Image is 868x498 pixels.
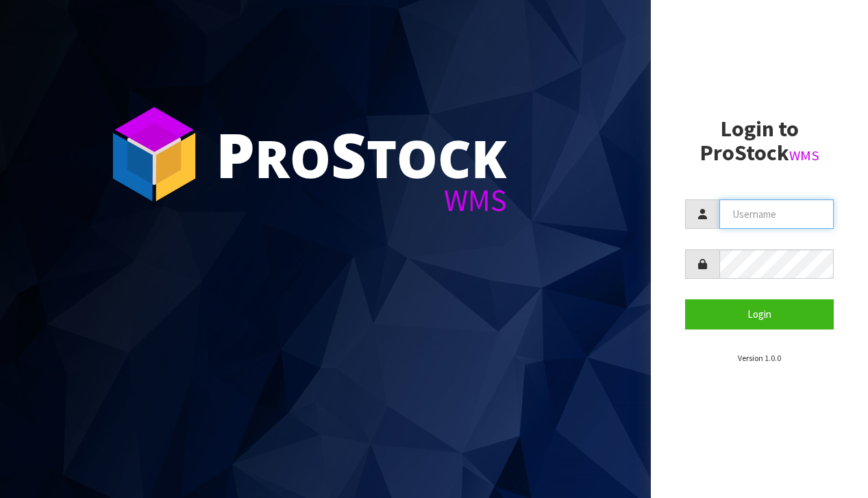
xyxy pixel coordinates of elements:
input: Username [719,199,834,229]
small: WMS [789,147,819,164]
h2: Login to ProStock [685,117,834,165]
span: S [331,112,367,196]
button: Login [685,299,834,329]
span: P [216,112,255,196]
small: Version 1.0.0 [738,353,781,363]
div: WMS [216,185,507,216]
img: ProStock Cube [103,103,206,206]
div: ro tock [216,123,507,185]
